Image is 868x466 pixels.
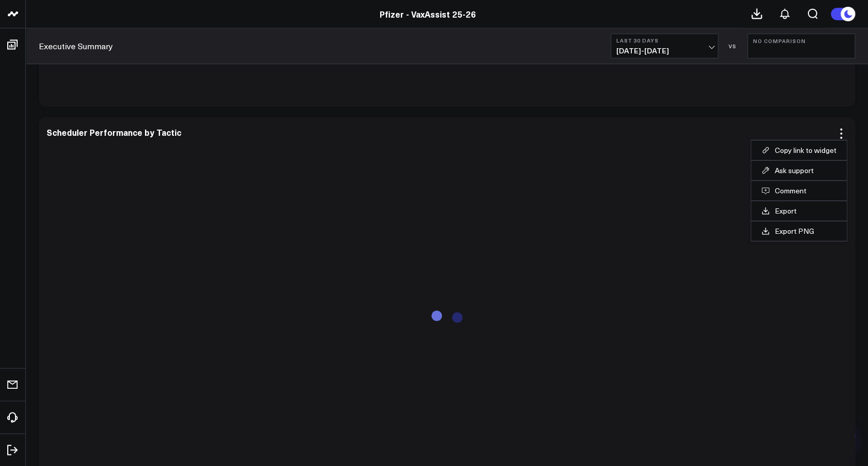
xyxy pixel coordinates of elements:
[611,34,718,59] button: Last 30 Days[DATE]-[DATE]
[761,166,836,175] button: Ask support
[47,126,181,138] div: Scheduler Performance by Tactic
[380,8,476,20] a: Pfizer - VaxAssist 25-26
[616,37,713,44] b: Last 30 Days
[39,40,113,52] a: Executive Summary
[761,186,836,195] button: Comment
[753,38,849,44] b: No Comparison
[761,146,836,155] button: Copy link to widget
[747,34,855,59] button: No Comparison
[616,47,713,55] span: [DATE] - [DATE]
[724,43,742,49] div: VS
[761,227,836,236] a: Export PNG
[761,206,836,216] a: Export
